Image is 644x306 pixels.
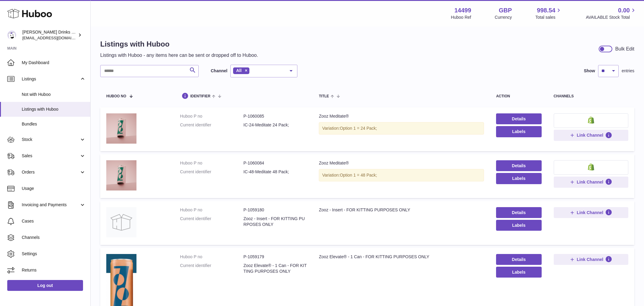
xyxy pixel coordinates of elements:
[22,235,86,240] span: Channels
[106,160,136,190] img: Zooz Meditate®
[588,163,594,171] img: shopify-small.png
[243,254,307,260] dd: P-1059179
[615,46,634,52] div: Bulk Edit
[535,15,562,20] span: Total sales
[496,126,541,137] button: Labels
[22,169,79,175] span: Orders
[22,218,86,224] span: Cases
[243,207,307,213] dd: P-1059180
[454,6,471,15] strong: 14499
[180,169,243,175] dt: Current identifier
[588,116,594,124] img: shopify-small.png
[496,160,541,171] a: Details
[586,15,637,20] span: AVAILABLE Stock Total
[319,113,484,119] div: Zooz Meditate®
[243,263,307,274] dd: Zooz Elevate® - 1 Can - FOR KITTING PURPOSES ONLY
[243,122,307,128] dd: IC-24-Meditate 24 Pack;
[554,94,629,98] div: channels
[319,207,484,213] div: Zooz - Insert - FOR KITTING PURPOSES ONLY
[22,92,86,97] span: Not with Huboo
[100,52,258,59] p: Listings with Huboo - any items here can be sent or dropped off to Huboo.
[22,202,79,208] span: Invoicing and Payments
[496,94,541,98] div: action
[554,207,629,218] button: Link Channel
[496,220,541,231] button: Labels
[618,6,630,15] span: 0.00
[106,113,136,144] img: Zooz Meditate®
[180,254,243,260] dt: Huboo P no
[243,160,307,166] dd: P-1060084
[535,6,562,20] a: 998.54 Total sales
[180,160,243,166] dt: Huboo P no
[584,68,595,74] label: Show
[7,280,83,291] a: Log out
[537,6,555,15] span: 998.54
[319,122,484,135] div: Variation:
[496,173,541,184] button: Labels
[340,173,377,177] span: Option 1 = 48 Pack;
[243,113,307,119] dd: P-1060085
[22,29,77,41] div: [PERSON_NAME] Drinks LTD (t/a Zooz)
[243,169,307,175] dd: IC-48-Meditate 48 Pack;
[180,216,243,227] dt: Current identifier
[577,179,603,185] span: Link Channel
[190,94,210,98] span: identifier
[577,210,603,215] span: Link Channel
[496,113,541,124] a: Details
[340,126,377,131] span: Option 1 = 24 Pack;
[554,254,629,265] button: Link Channel
[496,207,541,218] a: Details
[22,60,86,66] span: My Dashboard
[451,15,471,20] div: Huboo Ref
[236,68,242,73] span: All
[22,137,79,142] span: Stock
[577,132,603,138] span: Link Channel
[499,6,512,15] strong: GBP
[496,267,541,278] button: Labels
[622,68,634,74] span: entries
[496,254,541,265] a: Details
[22,106,86,112] span: Listings with Huboo
[211,68,227,74] label: Channel
[577,257,603,262] span: Link Channel
[180,122,243,128] dt: Current identifier
[319,254,484,260] div: Zooz Elevate® - 1 Can - FOR KITTING PURPOSES ONLY
[7,31,16,40] img: internalAdmin-14499@internal.huboo.com
[319,169,484,181] div: Variation:
[106,207,136,237] img: Zooz - Insert - FOR KITTING PURPOSES ONLY
[22,186,86,191] span: Usage
[22,153,79,159] span: Sales
[100,39,258,49] h1: Listings with Huboo
[586,6,637,20] a: 0.00 AVAILABLE Stock Total
[180,263,243,274] dt: Current identifier
[554,130,629,141] button: Link Channel
[22,267,86,273] span: Returns
[319,160,484,166] div: Zooz Meditate®
[180,113,243,119] dt: Huboo P no
[22,35,89,40] span: [EMAIL_ADDRESS][DOMAIN_NAME]
[22,251,86,257] span: Settings
[554,177,629,187] button: Link Channel
[22,121,86,127] span: Bundles
[319,94,329,98] span: title
[243,216,307,227] dd: Zooz - Insert - FOR KITTING PURPOSES ONLY
[495,15,512,20] div: Currency
[180,207,243,213] dt: Huboo P no
[106,94,126,98] span: Huboo no
[22,76,79,82] span: Listings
